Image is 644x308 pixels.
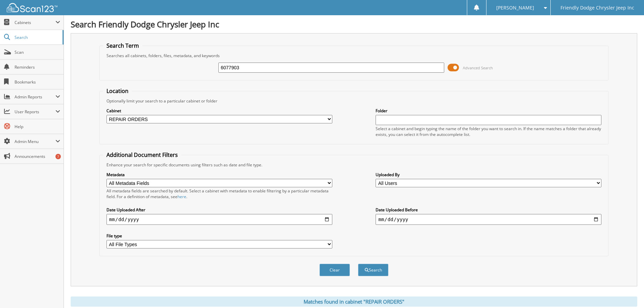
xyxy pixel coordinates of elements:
[106,188,332,199] div: All metadata fields are searched by default. Select a cabinet with metadata to enable filtering b...
[15,109,55,115] span: User Reports
[15,34,59,40] span: Search
[15,153,60,159] span: Announcements
[376,108,601,114] label: Folder
[103,87,132,95] legend: Location
[376,214,601,225] input: end
[15,124,60,129] span: Help
[103,53,605,58] div: Searches all cabinets, folders, files, metadata, and keywords
[376,126,601,137] div: Select a cabinet and begin typing the name of the folder you want to search in. If the name match...
[106,108,332,114] label: Cabinet
[106,233,332,239] label: File type
[103,162,605,168] div: Enhance your search for specific documents using filters such as date and file type.
[358,264,388,276] button: Search
[496,6,534,10] span: [PERSON_NAME]
[15,64,60,70] span: Reminders
[560,6,634,10] span: Friendly Dodge Chrysler Jeep Inc
[177,194,186,199] a: here
[103,98,605,104] div: Optionally limit your search to a particular cabinet or folder
[15,139,55,144] span: Admin Menu
[15,94,55,100] span: Admin Reports
[55,154,61,159] div: 7
[15,20,55,25] span: Cabinets
[71,297,637,307] div: Matches found in cabinet "REPAIR ORDERS"
[106,214,332,225] input: start
[376,172,601,177] label: Uploaded By
[71,19,637,30] h1: Search Friendly Dodge Chrysler Jeep Inc
[106,172,332,177] label: Metadata
[106,207,332,213] label: Date Uploaded After
[376,207,601,213] label: Date Uploaded Before
[15,79,60,85] span: Bookmarks
[103,42,142,49] legend: Search Term
[15,49,60,55] span: Scan
[7,3,57,12] img: scan123-logo-white.svg
[463,65,493,70] span: Advanced Search
[319,264,350,276] button: Clear
[103,151,181,159] legend: Additional Document Filters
